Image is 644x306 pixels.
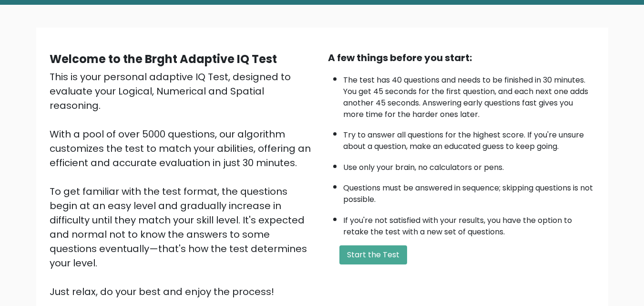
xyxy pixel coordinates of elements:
[50,51,277,67] b: Welcome to the Brght Adaptive IQ Test
[328,51,595,65] div: A few things before you start:
[343,210,595,238] li: If you're not satisfied with your results, you have the option to retake the test with a new set ...
[343,157,595,173] li: Use only your brain, no calculators or pens.
[343,125,595,152] li: Try to answer all questions for the highest score. If you're unsure about a question, make an edu...
[343,70,595,120] li: The test has 40 questions and needs to be finished in 30 minutes. You get 45 seconds for the firs...
[343,178,595,205] li: Questions must be answered in sequence; skipping questions is not possible.
[50,70,317,299] div: This is your personal adaptive IQ Test, designed to evaluate your Logical, Numerical and Spatial ...
[339,245,407,264] button: Start the Test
